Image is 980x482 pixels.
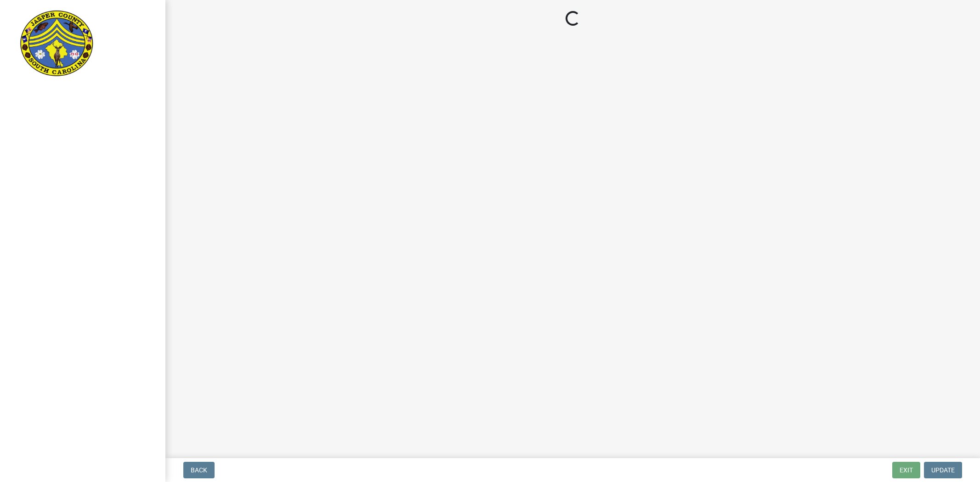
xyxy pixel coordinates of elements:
button: Exit [892,462,920,478]
button: Update [924,462,962,478]
img: Jasper County, South Carolina [18,10,95,78]
span: Update [931,466,955,474]
button: Back [183,462,215,478]
span: Back [191,466,207,474]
